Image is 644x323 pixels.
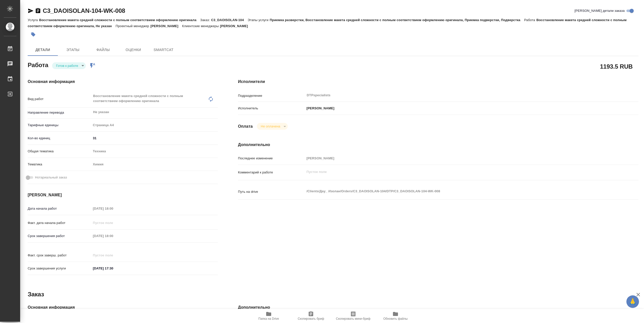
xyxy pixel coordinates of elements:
[55,64,80,68] button: Готов к работе
[28,162,91,167] p: Тематика
[374,309,417,323] button: Обновить файлы
[305,187,605,196] textarea: /Clients/Дау_ Изолан/Orders/C3_DAOISOLAN-104/DTP/C3_DAOISOLAN-104-WK-008
[238,156,305,161] p: Последнее изменение
[211,18,248,22] p: C3_DAOISOLAN-104
[220,24,252,28] p: [PERSON_NAME]
[238,304,638,310] h4: Дополнительно
[257,123,288,130] div: Готов к работе
[28,110,91,115] p: Направление перевода
[248,18,270,22] p: Этапы услуги
[39,18,200,22] p: Восстановление макета средней сложности с полным соответствием оформлению оригинала
[524,18,537,22] p: Работа
[28,97,91,102] p: Вид работ
[61,47,85,53] span: Этапы
[258,317,279,320] span: Папка на Drive
[151,47,176,53] span: SmartCat
[28,304,218,310] h4: Основная информация
[43,7,125,14] a: C3_DAOISOLAN-104-WK-008
[28,29,39,40] button: Добавить тэг
[91,47,115,53] span: Файлы
[238,93,305,98] p: Подразделение
[600,62,633,71] h2: 1193.5 RUB
[35,8,41,14] button: Скопировать ссылку
[238,170,305,175] p: Комментарий к работе
[259,124,282,128] button: Не оплачена
[28,79,218,85] h4: Основная информация
[91,265,135,272] input: ✎ Введи что-нибудь
[116,24,150,28] p: Проектный менеджер
[332,309,374,323] button: Скопировать мини-бриф
[383,317,408,320] span: Обновить файлы
[91,147,218,156] div: Техника
[28,206,91,211] p: Дата начала работ
[28,290,44,298] h2: Заказ
[628,296,637,307] span: 🙏
[248,309,290,323] button: Папка на Drive
[336,317,370,320] span: Скопировать мини-бриф
[290,309,332,323] button: Скопировать бриф
[270,18,524,22] p: Приемка разверстки, Восстановление макета средней сложности с полным соответствием оформлению ори...
[28,123,91,128] p: Тарифные единицы
[298,317,324,320] span: Скопировать бриф
[28,220,91,225] p: Факт. дата начала работ
[305,155,605,162] input: Пустое поле
[91,219,135,226] input: Пустое поле
[305,106,334,111] p: [PERSON_NAME]
[575,8,625,13] span: [PERSON_NAME] детали заказа
[35,175,67,180] span: Нотариальный заказ
[28,8,34,14] button: Скопировать ссылку для ЯМессенджера
[28,253,91,258] p: Факт. срок заверш. работ
[91,232,135,240] input: Пустое поле
[200,18,211,22] p: Заказ:
[28,234,91,239] p: Срок завершения работ
[238,123,253,129] h4: Оплата
[28,192,218,198] h4: [PERSON_NAME]
[238,79,638,85] h4: Исполнители
[28,18,39,22] p: Услуга
[91,160,218,169] div: Химия
[91,134,218,142] input: ✎ Введи что-нибудь
[28,136,91,141] p: Кол-во единиц
[91,205,135,212] input: Пустое поле
[182,24,220,28] p: Клиентские менеджеры
[28,266,91,271] p: Срок завершения услуги
[91,121,218,129] div: Страница А4
[238,189,305,194] p: Путь на drive
[91,252,135,259] input: Пустое поле
[28,60,48,69] h2: Работа
[52,62,86,69] div: Готов к работе
[626,295,639,308] button: 🙏
[121,47,145,53] span: Оценки
[31,47,55,53] span: Детали
[28,149,91,154] p: Общая тематика
[238,106,305,111] p: Исполнитель
[238,142,638,148] h4: Дополнительно
[150,24,182,28] p: [PERSON_NAME]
